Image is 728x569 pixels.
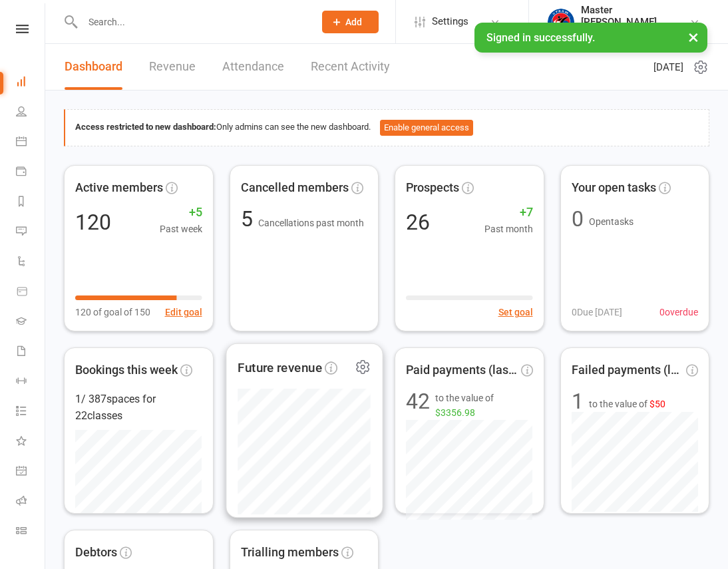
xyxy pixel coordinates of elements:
[345,17,362,27] span: Add
[160,203,202,222] span: +5
[435,391,533,421] span: to the value of
[572,208,584,230] div: 0
[75,391,202,425] div: 1 / 387 spaces for 22 classes
[406,391,430,421] div: 42
[653,59,683,75] span: [DATE]
[16,457,46,487] a: General attendance kiosk mode
[380,120,473,136] button: Enable general access
[589,216,634,227] span: Open tasks
[486,31,595,44] span: Signed in successfully.
[16,188,46,218] a: Reports
[75,178,163,198] span: Active members
[16,68,46,98] a: Dashboard
[16,98,46,128] a: People
[406,361,518,380] span: Paid payments (last 7d)
[16,517,46,547] a: Class kiosk mode
[484,203,533,222] span: +7
[79,13,305,31] input: Search...
[16,128,46,158] a: Calendar
[406,212,430,233] div: 26
[165,305,202,319] button: Edit goal
[498,305,533,319] button: Set goal
[572,391,584,412] div: 1
[75,543,117,562] span: Debtors
[238,357,322,377] span: Future revenue
[406,178,459,198] span: Prospects
[435,407,475,418] span: $3356.98
[572,305,622,319] span: 0 Due [DATE]
[258,218,364,228] span: Cancellations past month
[16,278,46,307] a: Product Sales
[75,120,699,136] div: Only admins can see the new dashboard.
[241,543,339,562] span: Trialling members
[160,222,202,236] span: Past week
[241,178,349,198] span: Cancelled members
[659,305,698,319] span: 0 overdue
[16,427,46,457] a: What's New
[16,158,46,188] a: Payments
[589,397,665,411] span: to the value of
[75,212,111,233] div: 120
[649,399,665,409] span: $50
[581,4,689,28] div: Master [PERSON_NAME]
[241,206,258,232] span: 5
[75,361,178,380] span: Bookings this week
[222,44,284,90] a: Attendance
[75,305,150,319] span: 120 of goal of 150
[681,23,705,51] button: ×
[311,44,390,90] a: Recent Activity
[149,44,196,90] a: Revenue
[572,178,656,198] span: Your open tasks
[548,9,574,35] img: thumb_image1628552580.png
[16,487,46,517] a: Roll call kiosk mode
[65,44,122,90] a: Dashboard
[75,122,216,132] strong: Access restricted to new dashboard:
[322,11,379,33] button: Add
[432,7,468,37] span: Settings
[484,222,533,236] span: Past month
[572,361,684,380] span: Failed payments (last 30d)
